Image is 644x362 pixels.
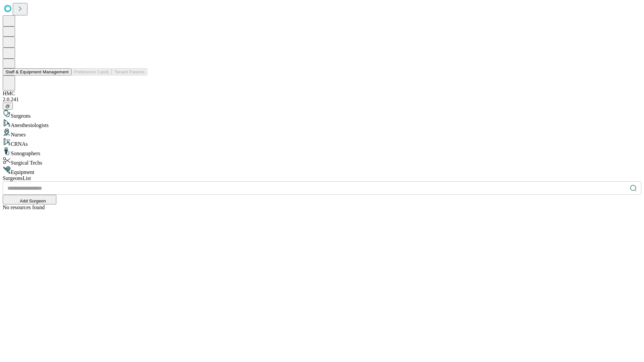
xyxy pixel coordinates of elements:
[3,147,641,157] div: Sonographers
[71,68,112,75] button: Preference Cards
[3,97,641,103] div: 2.0.241
[3,90,641,97] div: HMC
[3,138,641,147] div: CRNAs
[3,195,56,204] button: Add Surgeon
[3,204,641,210] div: No resources found
[3,119,641,128] div: Anesthesiologists
[3,128,641,138] div: Nurses
[3,68,71,75] button: Staff & Equipment Management
[3,166,641,175] div: Equipment
[3,157,641,166] div: Surgical Techs
[3,103,13,110] button: @
[3,175,641,181] div: Surgeons List
[3,110,641,119] div: Surgeons
[20,198,46,203] span: Add Surgeon
[112,68,147,75] button: Tenant Params
[5,104,10,109] span: @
